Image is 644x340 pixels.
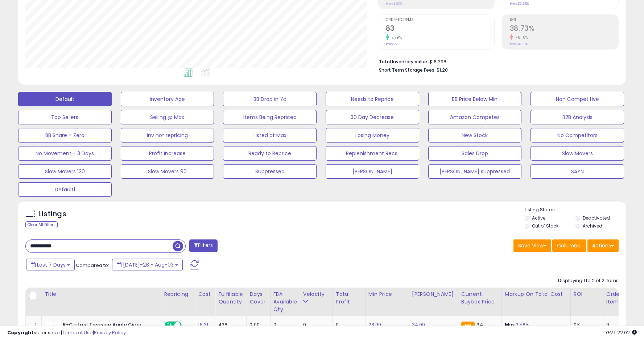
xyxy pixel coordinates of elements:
[112,259,183,271] button: [DATE]-28 - Aug-03
[18,92,112,106] button: Default
[249,290,267,306] div: Days Cover
[326,164,419,179] button: [PERSON_NAME]
[557,242,580,249] span: Columns
[428,146,522,161] button: Sales Drop
[574,290,600,298] div: ROI
[428,128,522,143] button: New Stock
[379,59,428,65] b: Total Inventory Value:
[123,261,174,268] span: [DATE]-28 - Aug-03
[510,24,618,34] h2: 38.73%
[583,223,602,229] label: Archived
[336,290,362,306] div: Total Profit
[428,164,522,179] button: [PERSON_NAME] suppressed
[38,209,66,219] h5: Listings
[326,110,419,124] button: 30 Day Decrease
[18,182,112,197] button: Default1
[428,92,522,106] button: BB Price Below Min
[326,128,419,143] button: Losing Money
[552,239,586,252] button: Columns
[510,42,528,46] small: Prev: 42.18%
[532,223,558,229] label: Out of Stock
[587,239,619,252] button: Actions
[389,35,402,40] small: 7.79%
[531,128,624,143] button: No Competitors
[121,164,214,179] button: Slow Movers 90
[37,261,66,268] span: Last 7 Days
[513,239,551,252] button: Save View
[18,164,112,179] button: Slow Movers 120
[25,221,58,228] div: Clear All Filters
[223,110,317,124] button: Items Being Repriced
[121,146,214,161] button: Profit Increase
[368,290,406,298] div: Min Price
[18,110,112,124] button: Top Sellers
[510,18,618,22] span: ROI
[26,259,75,271] button: Last 7 Days
[326,146,419,161] button: Replenishment Recs.
[379,67,435,73] b: Short Term Storage Fees:
[531,110,624,124] button: B2B Analysis
[94,329,126,336] a: Privacy Policy
[223,164,317,179] button: Suppressed
[7,329,34,336] strong: Copyright
[606,329,637,336] span: 2025-08-11 22:02 GMT
[461,290,499,306] div: Current Buybox Price
[223,92,317,106] button: BB Drop in 7d
[412,290,455,298] div: [PERSON_NAME]
[428,110,522,124] button: Amazon Competes
[303,290,330,298] div: Velocity
[273,290,297,313] div: FBA Available Qty
[531,164,624,179] button: SAYN
[223,146,317,161] button: Ready to Reprice
[45,290,158,298] div: Title
[501,288,570,316] th: The percentage added to the cost of goods (COGS) that forms the calculator for Min & Max prices.
[76,262,109,269] span: Compared to:
[386,42,397,46] small: Prev: 77
[189,239,218,252] button: Filters
[531,146,624,161] button: Slow Movers
[223,128,317,143] button: Listed at Max
[532,215,545,221] label: Active
[531,92,624,106] button: Non Competitive
[7,330,126,336] div: seller snap | |
[525,207,626,213] p: Listing States:
[505,290,567,298] div: Markup on Total Cost
[121,110,214,124] button: Selling @ Max
[379,57,613,65] li: $18,398
[510,1,529,6] small: Prev: 32.66%
[18,128,112,143] button: BB Share = Zero
[437,67,448,73] span: $1.20
[386,24,494,34] h2: 83
[218,290,243,306] div: Fulfillable Quantity
[583,215,610,221] label: Deactivated
[121,92,214,106] button: Inventory Age
[121,128,214,143] button: Inv not repricing
[386,18,494,22] span: Ordered Items
[513,35,528,40] small: -8.18%
[326,92,419,106] button: Needs to Reprice
[18,146,112,161] button: No Movement - 3 Days
[558,277,619,284] div: Displaying 1 to 2 of 2 items
[164,290,192,298] div: Repricing
[198,290,212,298] div: Cost
[386,1,402,6] small: Prev: $530
[62,329,93,336] a: Terms of Use
[606,290,633,306] div: Ordered Items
